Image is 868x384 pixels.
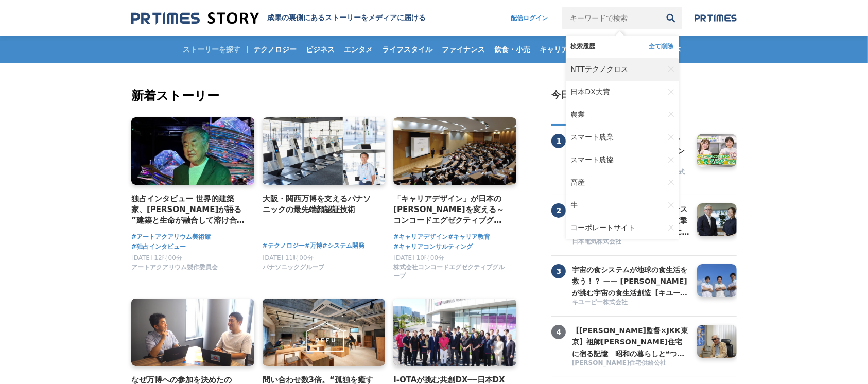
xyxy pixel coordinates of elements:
a: 配信ログイン [500,7,558,29]
h1: 成果の裏側にあるストーリーをメディアに届ける [267,13,426,23]
a: 株式会社コンコードエグゼクティブグループ [393,275,508,282]
a: エンタメ [340,36,377,63]
h2: 今日のストーリーランキング [551,89,672,101]
span: 3 [551,264,566,278]
span: ファイナンス [438,45,490,54]
a: 【[PERSON_NAME]監督×JKK東京】祖師[PERSON_NAME]住宅に宿る記憶 昭和の暮らしと❝つながり❞が描く、これからの住まいのかたち [572,325,689,358]
span: キャリア・教育 [536,45,595,54]
a: 畜産 [571,171,664,194]
a: 牛 [571,194,664,217]
a: ビジネス [302,36,339,63]
button: アクセス [551,101,609,126]
a: #独占インタビュー [131,242,186,252]
a: スマート農業 [571,126,664,149]
a: アートアクアリウム製作委員会 [131,266,218,273]
span: 1 [551,134,566,148]
a: #キャリア教育 [448,232,490,242]
span: 検索履歴 [571,42,596,51]
span: コーポレートサイト [571,223,636,233]
span: スマート農協 [571,155,614,165]
a: キャリア・教育 [536,36,595,63]
span: アートアクアリウム製作委員会 [131,263,218,272]
img: prtimes [695,14,737,22]
span: [DATE] 12時00分 [131,254,182,261]
span: [DATE] 11時00分 [263,254,314,261]
a: テクノロジー [250,36,301,63]
span: 牛 [571,201,578,210]
h2: 新着ストーリー [131,86,518,105]
a: 独占インタビュー 世界的建築家、[PERSON_NAME]が語る ”建築と生命が融合して溶け合うような世界” アートアクアリウム美術館 GINZA コラボレーション作品「金魚の石庭」 [131,193,246,226]
h3: 宇宙の食システムが地球の食生活を救う！？ —— [PERSON_NAME]が挑む宇宙の食生活創造【キユーピー ミライ研究員】 [572,264,689,299]
a: キユーピー株式会社 [572,298,689,308]
span: スマート農業 [571,133,614,142]
span: ライフスタイル [378,45,437,54]
a: ライフスタイル [378,36,437,63]
span: パナソニックグループ [263,263,324,272]
a: 農業 [571,103,664,126]
a: 飲食・小売 [491,36,535,63]
span: 日本電気株式会社 [572,237,621,246]
a: 日本DX大賞 [571,81,664,103]
span: 畜産 [571,178,585,187]
a: 宇宙の食システムが地球の食生活を救う！？ —— [PERSON_NAME]が挑む宇宙の食生活創造【キユーピー ミライ研究員】 [572,264,689,297]
span: 4 [551,325,566,339]
a: #万博 [305,241,322,251]
span: [PERSON_NAME]住宅供給公社 [572,359,667,368]
a: #システム開発 [322,241,364,251]
span: 農業 [571,110,585,119]
a: パナソニックグループ [263,266,324,273]
a: #テクノロジー [263,241,305,251]
a: コーポレートサイト [571,217,664,239]
a: スマート農協 [571,149,664,171]
span: 株式会社コンコードエグゼクティブグループ [393,263,508,281]
a: #キャリアデザイン [393,232,448,242]
span: 日本DX大賞 [571,88,610,97]
button: 全て削除 [649,42,674,51]
span: キユーピー株式会社 [572,298,628,307]
a: [PERSON_NAME]住宅供給公社 [572,359,689,369]
button: 検索 [659,7,682,29]
a: 「キャリアデザイン」が日本の[PERSON_NAME]を変える～コンコードエグゼクティブグループの挑戦 [393,193,508,226]
a: NTTテクノクロス [571,58,664,81]
a: #キャリアコンサルティング [393,242,473,252]
a: 成果の裏側にあるストーリーをメディアに届ける 成果の裏側にあるストーリーをメディアに届ける [131,11,426,25]
span: NTTテクノクロス [571,65,628,74]
span: テクノロジー [250,45,301,54]
a: ファイナンス [438,36,490,63]
a: 日本電気株式会社 [572,237,689,247]
span: エンタメ [340,45,377,54]
a: 大阪・関西万博を支えるパナソニックの最先端顔認証技術 [263,193,377,216]
img: 成果の裏側にあるストーリーをメディアに届ける [131,11,259,25]
a: #アートアクアリウム美術館 [131,232,211,242]
span: 2 [551,203,566,218]
span: ビジネス [302,45,339,54]
h3: 【[PERSON_NAME]監督×JKK東京】祖師[PERSON_NAME]住宅に宿る記憶 昭和の暮らしと❝つながり❞が描く、これからの住まいのかたち [572,325,689,359]
span: 飲食・小売 [491,45,535,54]
span: [DATE] 10時00分 [393,254,444,261]
input: キーワードで検索 [562,7,659,29]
